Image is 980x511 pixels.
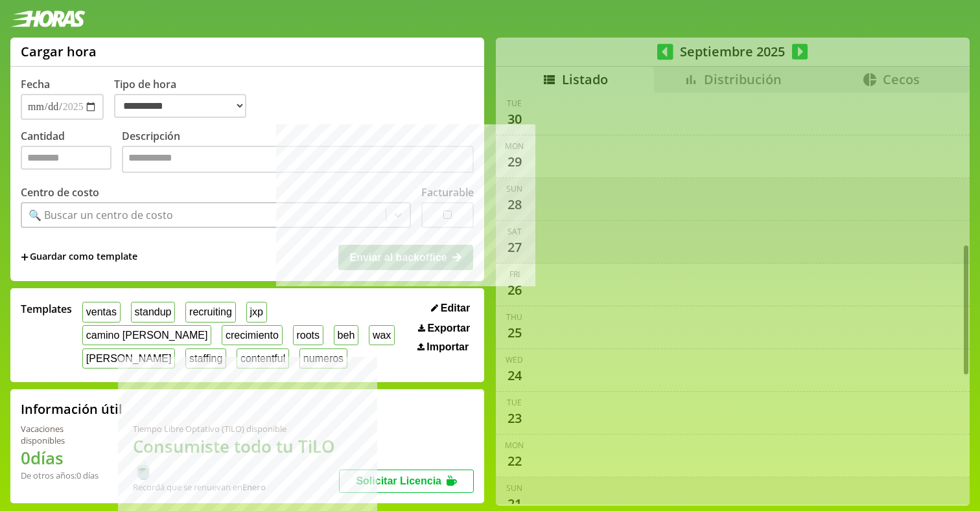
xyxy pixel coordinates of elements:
[131,302,176,322] button: standup
[299,348,347,369] button: numeros
[82,348,175,369] button: [PERSON_NAME]
[21,400,122,418] h2: Información útil
[293,325,323,345] button: roots
[133,481,340,493] div: Recordá que se renuevan en
[133,435,340,481] h1: Consumiste todo tu TiLO 🍵
[21,43,97,60] h1: Cargar hora
[21,185,99,199] label: Centro de costo
[29,208,173,222] div: 🔍 Buscar un centro de costo
[10,10,86,27] img: logotipo
[421,185,474,199] label: Facturable
[185,302,235,322] button: recruiting
[237,348,289,369] button: contentful
[339,470,474,493] button: Solicitar Licencia
[114,77,257,120] label: Tipo de hora
[122,129,474,176] label: Descripción
[82,302,121,322] button: ventas
[426,341,469,353] span: Importar
[356,475,441,486] span: Solicitar Licencia
[246,302,267,322] button: jxp
[414,322,474,335] button: Exportar
[334,325,358,345] button: beh
[427,302,474,315] button: Editar
[242,481,266,493] b: Enero
[21,250,137,264] span: +Guardar como template
[114,94,246,118] select: Tipo de hora
[122,146,474,173] textarea: Descripción
[21,423,102,446] div: Vacaciones disponibles
[369,325,395,345] button: wax
[222,325,282,345] button: crecimiento
[21,129,122,176] label: Cantidad
[185,348,226,369] button: staffing
[21,146,111,170] input: Cantidad
[441,302,470,314] span: Editar
[21,250,29,264] span: +
[133,423,340,435] div: Tiempo Libre Optativo (TiLO) disponible
[21,446,102,470] h1: 0 días
[21,470,102,481] div: De otros años: 0 días
[82,325,211,345] button: camino [PERSON_NAME]
[427,323,470,334] span: Exportar
[21,302,72,316] span: Templates
[21,77,50,91] label: Fecha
